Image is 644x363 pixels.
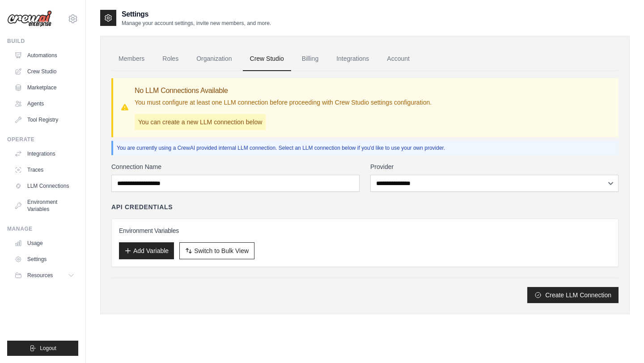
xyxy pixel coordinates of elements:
[194,246,249,255] span: Switch to Bulk View
[11,80,78,95] a: Marketplace
[7,10,52,27] img: Logo
[11,48,78,63] a: Automations
[11,147,78,161] a: Integrations
[117,144,615,152] p: You are currently using a CrewAI provided internal LLM connection. Select an LLM connection below...
[11,195,78,216] a: Environment Variables
[11,64,78,79] a: Crew Studio
[7,38,78,45] div: Build
[135,98,432,107] p: You must configure at least one LLM connection before proceeding with Crew Studio settings config...
[111,162,360,171] label: Connection Name
[122,9,271,20] h2: Settings
[380,47,417,71] a: Account
[243,47,291,71] a: Crew Studio
[119,242,174,259] button: Add Variable
[11,163,78,177] a: Traces
[7,136,78,143] div: Operate
[155,47,186,71] a: Roles
[11,97,78,111] a: Agents
[295,47,326,71] a: Billing
[111,203,173,211] h4: API Credentials
[27,272,53,279] span: Resources
[135,85,432,96] h3: No LLM Connections Available
[527,287,619,303] button: Create LLM Connection
[11,236,78,250] a: Usage
[189,47,239,71] a: Organization
[7,341,78,356] button: Logout
[122,20,271,27] p: Manage your account settings, invite new members, and more.
[11,113,78,127] a: Tool Registry
[7,225,78,232] div: Manage
[370,162,619,171] label: Provider
[111,47,152,71] a: Members
[179,242,254,259] button: Switch to Bulk View
[329,47,376,71] a: Integrations
[11,252,78,266] a: Settings
[40,345,56,352] span: Logout
[119,226,611,235] h3: Environment Variables
[11,179,78,193] a: LLM Connections
[135,114,266,130] p: You can create a new LLM connection below
[11,268,78,283] button: Resources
